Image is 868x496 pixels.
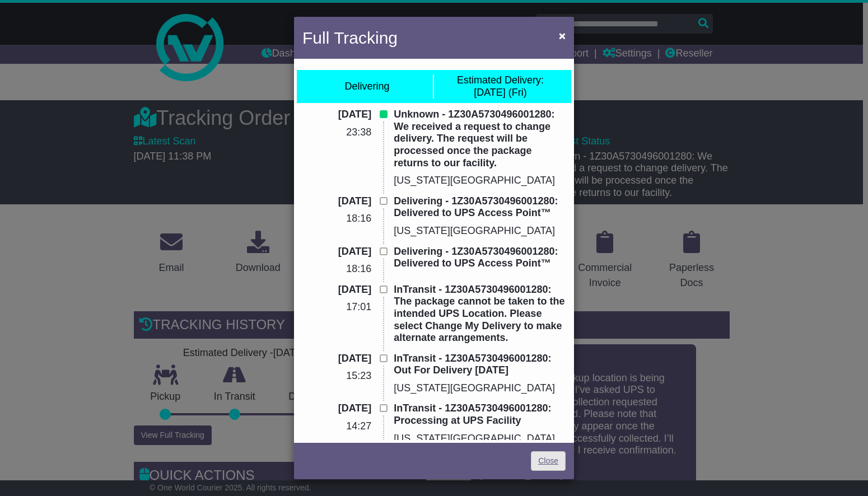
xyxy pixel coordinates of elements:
[302,370,371,382] p: 15:23
[302,403,371,415] p: [DATE]
[394,433,566,445] p: [US_STATE][GEOGRAPHIC_DATA]
[302,25,398,50] h4: Full Tracking
[302,284,371,296] p: [DATE]
[394,109,566,169] p: Unknown - 1Z30A5730496001280: We received a request to change delivery. The request will be proce...
[457,74,544,99] div: [DATE] (Fri)
[553,24,571,47] button: Close
[302,213,371,225] p: 18:16
[302,109,371,121] p: [DATE]
[302,127,371,139] p: 23:38
[394,225,566,237] p: [US_STATE][GEOGRAPHIC_DATA]
[302,353,371,365] p: [DATE]
[302,246,371,258] p: [DATE]
[457,74,544,86] span: Estimated Delivery:
[302,420,371,433] p: 14:27
[394,195,566,219] p: Delivering - 1Z30A5730496001280: Delivered to UPS Access Point™
[394,175,566,187] p: [US_STATE][GEOGRAPHIC_DATA]
[394,353,566,377] p: InTransit - 1Z30A5730496001280: Out For Delivery [DATE]
[302,195,371,208] p: [DATE]
[302,263,371,275] p: 18:16
[394,382,566,395] p: [US_STATE][GEOGRAPHIC_DATA]
[394,403,566,427] p: InTransit - 1Z30A5730496001280: Processing at UPS Facility
[394,284,566,344] p: InTransit - 1Z30A5730496001280: The package cannot be taken to the intended UPS Location. Please ...
[302,301,371,313] p: 17:01
[344,81,389,93] div: Delivering
[559,29,566,42] span: ×
[394,246,566,270] p: Delivering - 1Z30A5730496001280: Delivered to UPS Access Point™
[531,451,566,471] a: Close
